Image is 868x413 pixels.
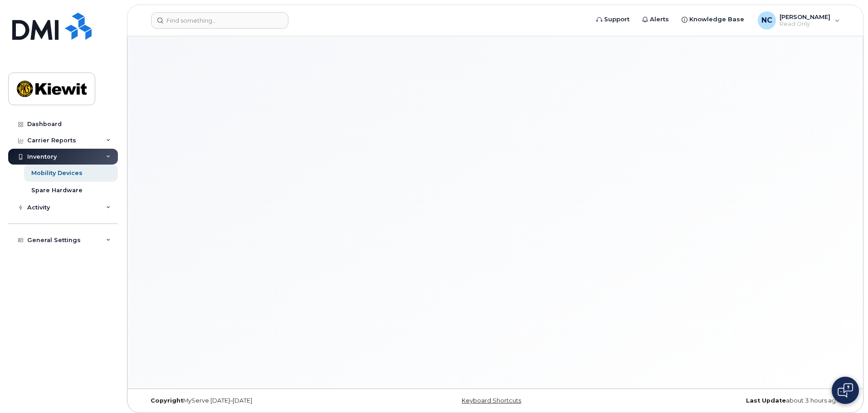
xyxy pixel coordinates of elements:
div: MyServe [DATE]–[DATE] [144,397,378,404]
img: Open chat [838,383,853,398]
strong: Copyright [151,397,183,404]
a: Keyboard Shortcuts [462,397,521,404]
div: about 3 hours ago [612,397,847,404]
strong: Last Update [746,397,786,404]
